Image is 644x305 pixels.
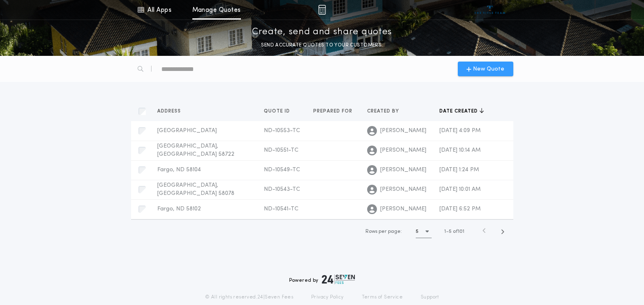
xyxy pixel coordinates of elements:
[322,274,355,284] img: logo
[313,108,354,115] span: Prepared for
[421,294,439,301] a: Support
[453,228,464,235] span: of 101
[416,225,432,238] button: 5
[362,294,403,301] a: Terms of Service
[473,65,504,73] span: New Quote
[449,229,452,234] span: 5
[439,147,481,153] span: [DATE] 10:14 AM
[475,6,505,14] img: vs-icon
[367,107,405,115] button: Created by
[264,108,292,115] span: Quote ID
[439,206,481,212] span: [DATE] 6:52 PM
[439,186,481,192] span: [DATE] 10:01 AM
[264,186,300,192] span: ND-10543-TC
[439,167,479,173] span: [DATE] 1:24 PM
[205,294,293,301] p: © All rights reserved. 24|Seven Fees
[264,107,296,115] button: Quote ID
[157,128,217,134] span: [GEOGRAPHIC_DATA]
[264,147,299,153] span: ND-10551-TC
[318,5,326,15] img: img
[380,146,426,155] span: [PERSON_NAME]
[157,182,234,197] span: [GEOGRAPHIC_DATA], [GEOGRAPHIC_DATA] 58078
[458,62,513,76] button: New Quote
[367,108,401,115] span: Created by
[380,166,426,174] span: [PERSON_NAME]
[157,108,183,115] span: Address
[311,294,344,301] a: Privacy Policy
[264,128,300,134] span: ND-10553-TC
[444,229,446,234] span: 1
[439,107,484,115] button: Date created
[365,229,402,234] span: Rows per page:
[439,108,479,115] span: Date created
[289,274,355,284] div: Powered by
[157,107,187,115] button: Address
[252,26,392,39] p: Create, send and share quotes
[157,206,201,212] span: Fargo, ND 58102
[261,41,383,49] p: SEND ACCURATE QUOTES TO YOUR CUSTOMERS.
[157,167,201,173] span: Fargo, ND 58104
[416,228,419,236] h1: 5
[264,167,300,173] span: ND-10549-TC
[157,143,234,157] span: [GEOGRAPHIC_DATA], [GEOGRAPHIC_DATA] 58722
[439,128,481,134] span: [DATE] 4:09 PM
[380,186,426,194] span: [PERSON_NAME]
[380,205,426,213] span: [PERSON_NAME]
[380,127,426,135] span: [PERSON_NAME]
[264,206,299,212] span: ND-10541-TC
